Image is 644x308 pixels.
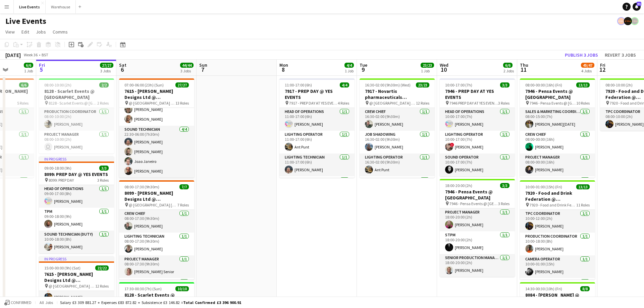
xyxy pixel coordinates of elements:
[119,233,194,255] app-card-role: Lighting Technician1/108:00-17:30 (9h30m)[PERSON_NAME]
[99,166,109,171] span: 3/3
[360,78,435,178] app-job-card: 16:30-02:00 (9h30m) (Wed)23/237917 - Novartis pharmaceuticals Corporation @ [GEOGRAPHIC_DATA] @ [...
[38,300,54,305] span: All jobs
[421,63,434,68] span: 23/23
[440,88,515,100] h3: 7946 - PREP DAY AT YES EVENTS
[520,108,595,131] app-card-role: Sales & Marketing Coordinator1/108:00-15:00 (7h)[PERSON_NAME][DATE]
[279,88,355,100] h3: 7917 - PREP DAY @ YES EVENTS
[530,101,576,106] span: 7946 - Pensa Events @ [GEOGRAPHIC_DATA]
[95,265,109,270] span: 22/22
[519,66,528,73] span: 11
[5,29,15,35] span: View
[119,180,194,280] div: 08:00-17:30 (9h30m)7/78099 - [PERSON_NAME] Designs Ltd @ [GEOGRAPHIC_DATA] @ [GEOGRAPHIC_DATA] [G...
[44,82,71,87] span: 08:00-10:00 (2h)
[530,202,576,207] span: 7920 - Food and Drink Federation @ [GEOGRAPHIC_DATA]
[520,78,595,178] app-job-card: 08:00-00:00 (16h) (Fri)13/137946 - Pensa Events @ [GEOGRAPHIC_DATA] 7946 - Pensa Events @ [GEOGRA...
[175,286,189,291] span: 10/10
[576,101,590,106] span: 10 Roles
[581,63,594,68] span: 45/47
[520,176,595,199] app-card-role: STPM1/1
[520,292,595,304] h3: 8084 - [PERSON_NAME] @ [GEOGRAPHIC_DATA]
[449,101,498,106] span: 7946 PREP DAY AT YES EVENTS
[345,68,354,73] div: 1 Job
[520,180,595,280] app-job-card: 10:00-01:00 (15h) (Fri)13/137920 - Food and Drink Federation @ [GEOGRAPHIC_DATA] 7920 - Food and ...
[520,88,595,100] h3: 7946 - Pensa Events @ [GEOGRAPHIC_DATA]
[520,255,595,278] app-card-role: Camera Operator1/110:00-01:00 (15h)[PERSON_NAME]
[440,208,515,231] app-card-role: Project Manager1/118:00-20:00 (2h)[PERSON_NAME]
[36,29,46,35] span: Jobs
[360,131,435,153] app-card-role: Job Shadowing1/116:30-02:00 (9h30m)[PERSON_NAME]
[39,131,114,153] app-card-role: Project Manager1/108:00-10:00 (2h) [PERSON_NAME]
[289,101,338,106] span: 7917 - PREP DAY AT YES EVENTS
[279,131,355,153] app-card-role: Lighting Operator1/111:00-17:00 (6h)Ant Punt
[119,62,126,68] span: Sat
[39,88,114,100] h3: 8128 - Scarlet Events @ [GEOGRAPHIC_DATA]
[49,178,74,183] span: 8099: PREP DAY
[53,29,68,35] span: Comms
[100,68,113,73] div: 3 Jobs
[562,51,601,59] button: Publish 3 jobs
[500,82,509,87] span: 3/3
[50,27,70,36] a: Comms
[279,108,355,131] app-card-role: Head of Operations1/111:00-17:00 (6h)[PERSON_NAME]
[39,256,114,261] div: In progress
[21,29,29,35] span: Edit
[440,179,515,277] app-job-card: 18:00-20:00 (2h)3/37946 - Pensa Events @ [GEOGRAPHIC_DATA] 7946 - Pensa Events @ [GEOGRAPHIC_DATA...
[440,131,515,153] app-card-role: Lighting Operator1/110:00-17:00 (7h)![PERSON_NAME]
[119,278,194,301] app-card-role: Sound Operator1/1
[617,17,625,25] app-user-avatar: Alex Gill
[183,300,241,305] span: Total Confirmed £3 396 900.91
[360,108,435,131] app-card-role: Crew Chief1/116:30-02:00 (9h30m)[PERSON_NAME]
[520,233,595,255] app-card-role: Production Coordinator1/110:00-18:00 (8h)[PERSON_NAME]
[279,153,355,176] app-card-role: Lighting Technician1/111:00-17:00 (6h)[PERSON_NAME]
[440,231,515,254] app-card-role: STPM1/118:00-20:00 (2h)[PERSON_NAME]
[440,62,448,68] span: Wed
[5,52,21,58] div: [DATE]
[24,68,33,73] div: 1 Job
[180,63,194,68] span: 44/44
[118,66,126,73] span: 6
[498,201,509,206] span: 3 Roles
[3,27,17,36] a: View
[503,63,513,68] span: 6/6
[19,82,29,87] span: 6/6
[129,101,175,106] span: @ [GEOGRAPHIC_DATA] - 7615
[42,52,48,57] div: BST
[631,17,639,25] app-user-avatar: Production Managers
[285,82,312,87] span: 11:00-17:00 (6h)
[39,185,114,208] app-card-role: Head of Operations1/109:00-17:00 (8h)[PERSON_NAME]
[17,101,29,106] span: 5 Roles
[624,17,632,25] app-user-avatar: Production Managers
[440,189,515,201] h3: 7946 - Pensa Events @ [GEOGRAPHIC_DATA]
[119,292,194,304] h3: 8128 - Scarlet Events @ [GEOGRAPHIC_DATA]
[39,78,114,153] div: 08:00-10:00 (2h)2/28128 - Scarlet Events @ [GEOGRAPHIC_DATA] 8128 - Scarlet Events @ [GEOGRAPHIC_...
[279,78,355,178] app-job-card: 11:00-17:00 (6h)4/47917 - PREP DAY @ YES EVENTS 7917 - PREP DAY AT YES EVENTS4 RolesHead of Opera...
[576,202,590,207] span: 11 Roles
[278,66,288,73] span: 8
[445,82,472,87] span: 10:00-17:00 (7h)
[124,82,164,87] span: 07:00-06:00 (23h) (Sun)
[359,66,367,73] span: 9
[520,210,595,233] app-card-role: TPC Coordinator1/110:00-12:00 (2h)[PERSON_NAME]
[49,101,97,106] span: 8128 - Scarlet Events @ [GEOGRAPHIC_DATA]
[637,2,641,6] span: 51
[180,68,193,73] div: 3 Jobs
[576,82,590,87] span: 13/13
[119,126,194,178] app-card-role: Sound Technician4/422:30-06:00 (7h30m)[PERSON_NAME][PERSON_NAME]Joao Janeiro[PERSON_NAME]
[360,153,435,176] app-card-role: Lighting Operator1/116:30-02:00 (9h30m)Ant Punt
[44,166,71,171] span: 09:00-18:00 (9h)
[421,68,434,73] div: 1 Job
[445,183,472,188] span: 18:00-20:00 (2h)
[100,63,113,68] span: 27/27
[3,299,33,306] button: Confirmed
[22,52,39,57] span: Week 36
[119,88,194,100] h3: 7615 - [PERSON_NAME] Designs Ltd @ [GEOGRAPHIC_DATA]
[525,184,562,189] span: 10:00-01:00 (15h) (Fri)
[450,143,454,147] span: !
[369,101,416,106] span: @ [GEOGRAPHIC_DATA] - 7917
[39,156,114,162] div: In progress
[520,190,595,202] h3: 7920 - Food and Drink Federation @ [GEOGRAPHIC_DATA]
